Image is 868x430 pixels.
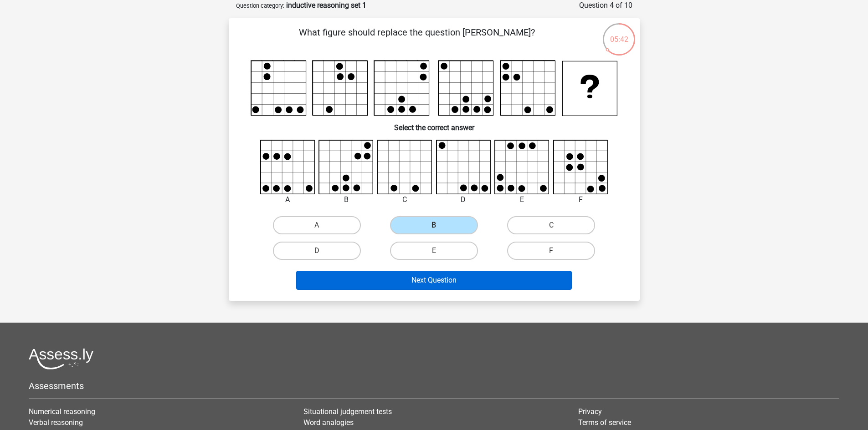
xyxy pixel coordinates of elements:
div: B [312,194,380,205]
label: B [390,216,478,234]
a: Verbal reasoning [29,418,83,427]
p: What figure should replace the question [PERSON_NAME]? [243,25,591,53]
div: E [488,194,556,205]
a: Word analogies [303,418,354,427]
div: F [546,194,615,205]
a: Situational judgement tests [303,407,392,416]
label: C [507,216,595,234]
a: Privacy [578,407,602,416]
small: Question category: [236,2,284,9]
div: A [253,194,322,205]
label: E [390,242,478,260]
label: F [507,242,595,260]
h6: Select the correct answer [243,116,625,132]
div: 05:42 [602,22,636,45]
a: Numerical reasoning [29,407,95,416]
strong: inductive reasoning set 1 [286,1,366,10]
button: Next Question [296,271,572,290]
label: D [273,242,361,260]
a: Terms of service [578,418,631,427]
div: D [429,194,498,205]
img: Assessly logo [29,348,93,369]
h5: Assessments [29,380,839,391]
label: A [273,216,361,234]
div: C [370,194,439,205]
